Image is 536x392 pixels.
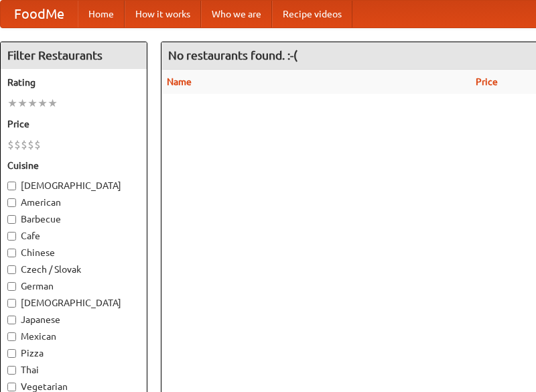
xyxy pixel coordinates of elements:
label: Japanese [7,313,140,326]
li: $ [27,137,34,152]
a: How it works [125,1,201,27]
label: Mexican [7,330,140,343]
li: $ [14,137,21,152]
label: Czech / Slovak [7,263,140,276]
label: Barbecue [7,212,140,226]
ng-pluralize: No restaurants found. :-( [168,49,297,62]
input: Thai [7,366,16,375]
h5: Rating [7,76,140,89]
li: ★ [17,96,27,111]
li: $ [34,137,41,152]
li: $ [21,137,27,152]
h5: Price [7,117,140,131]
a: Recipe videos [272,1,352,27]
label: Cafe [7,229,140,243]
a: Name [167,76,192,87]
a: Price [476,76,498,87]
li: ★ [38,96,48,111]
h5: Cuisine [7,159,140,172]
label: [DEMOGRAPHIC_DATA] [7,296,140,310]
input: Japanese [7,316,16,324]
input: [DEMOGRAPHIC_DATA] [7,182,16,190]
input: Czech / Slovak [7,265,16,274]
label: American [7,196,140,209]
input: Mexican [7,332,16,341]
input: Pizza [7,349,16,358]
input: [DEMOGRAPHIC_DATA] [7,299,16,308]
label: German [7,279,140,293]
a: FoodMe [1,1,78,27]
label: Thai [7,363,140,377]
input: American [7,198,16,207]
li: ★ [48,96,58,111]
h4: Filter Restaurants [1,42,147,69]
input: German [7,282,16,291]
label: Pizza [7,346,140,360]
input: Cafe [7,232,16,241]
label: Chinese [7,246,140,259]
li: ★ [7,96,17,111]
label: [DEMOGRAPHIC_DATA] [7,179,140,192]
input: Vegetarian [7,383,16,391]
li: ★ [27,96,38,111]
input: Chinese [7,249,16,257]
a: Home [78,1,125,27]
a: Who we are [201,1,272,27]
li: $ [7,137,14,152]
input: Barbecue [7,215,16,224]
